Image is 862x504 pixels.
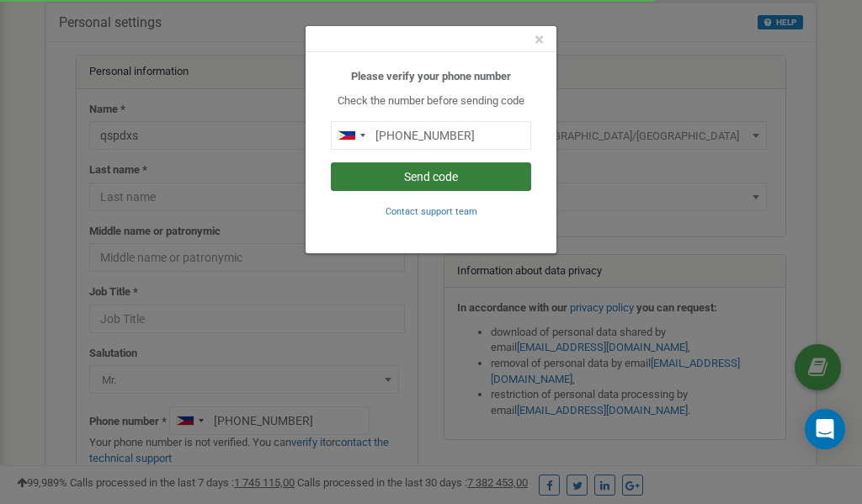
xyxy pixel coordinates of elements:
[351,70,511,82] b: Please verify your phone number
[805,409,845,449] div: Open Intercom Messenger
[386,206,477,217] small: Contact support team
[331,93,531,109] p: Check the number before sending code
[386,204,477,217] a: Contact support team
[535,31,544,49] button: Close
[535,29,544,50] span: ×
[331,162,531,191] button: Send code
[331,121,531,150] input: 0905 123 4567
[332,122,370,149] div: Telephone country code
